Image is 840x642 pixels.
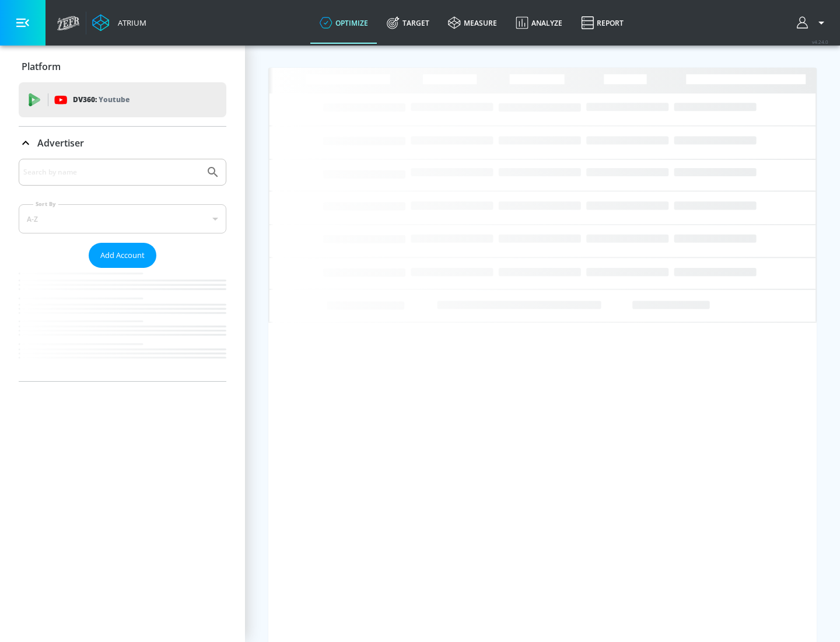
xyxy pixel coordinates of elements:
span: Add Account [100,249,145,262]
p: DV360: [73,93,129,106]
a: measure [439,2,506,44]
a: Report [572,2,633,44]
label: Sort By [33,200,58,208]
a: optimize [310,2,377,44]
a: Atrium [92,14,146,32]
div: Advertiser [19,127,226,159]
span: v 4.24.0 [812,39,828,45]
a: Target [377,2,439,44]
p: Advertiser [37,137,84,149]
nav: list of Advertiser [19,268,226,381]
div: A-Z [19,204,226,233]
div: Advertiser [19,159,226,381]
div: DV360: Youtube [19,82,226,117]
input: Search by name [23,165,200,180]
button: Add Account [89,243,156,268]
a: Analyze [506,2,572,44]
div: Atrium [113,18,146,28]
div: Platform [19,50,226,83]
p: Youtube [99,93,129,106]
p: Platform [22,60,61,73]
